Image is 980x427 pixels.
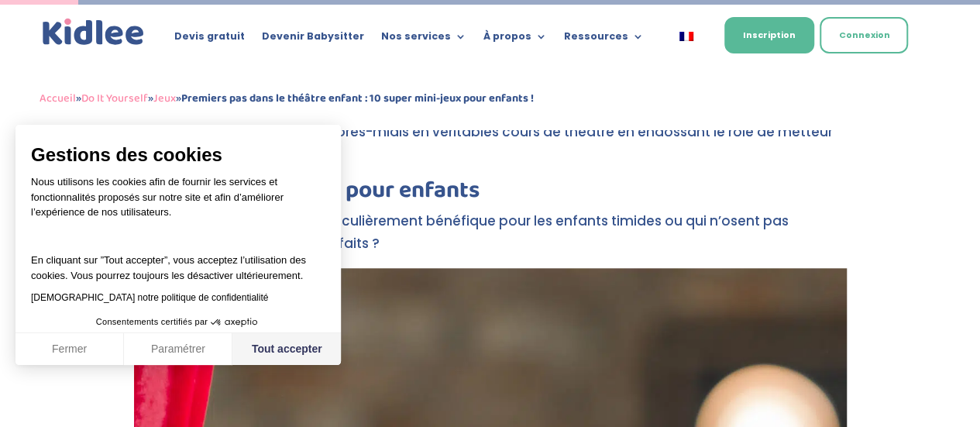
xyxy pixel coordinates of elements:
p: En cliquant sur ”Tout accepter”, vous acceptez l’utilisation des cookies. Vous pourrez toujours l... [31,238,325,284]
button: Consentements certifiés par [88,312,268,332]
button: Tout accepter [232,333,341,366]
a: Do It Yourself [81,89,148,108]
button: Fermer [15,333,124,366]
span: Consentements certifiés par [96,318,208,326]
h2: Bienfaits du théâtre pour enfants [134,179,847,210]
strong: Premiers pas dans le théâtre enfant : 10 super mini-jeux pour enfants ! [181,89,534,108]
a: Nos services [381,31,466,48]
p: Nous utilisons les cookies afin de fournir les services et fonctionnalités proposés sur notre sit... [31,174,325,230]
a: À propos [483,31,547,48]
img: Français [679,32,693,41]
button: Paramétrer [124,333,232,366]
img: logo_kidlee_bleu [40,15,148,49]
p: Le est particulièrement bénéfique pour les enfants timides ou qui n’osent pas s’exprimer. Quels s... [134,210,847,268]
a: Accueil [40,89,76,108]
a: Devenir Babysitter [262,31,364,48]
a: Jeux [153,89,176,108]
a: [DEMOGRAPHIC_DATA] notre politique de confidentialité [31,292,268,303]
a: Devis gratuit [174,31,245,48]
a: Kidlee Logo [40,15,148,49]
span: » » » [40,89,534,108]
a: Ressources [564,31,644,48]
a: Connexion [820,17,908,53]
svg: Axeptio [211,299,257,346]
span: Gestions des cookies [31,143,325,167]
a: Inscription [724,17,814,53]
